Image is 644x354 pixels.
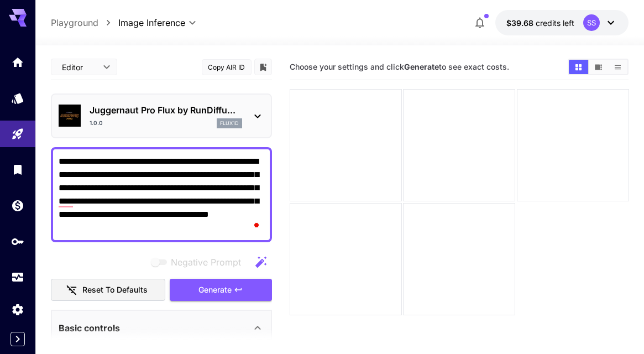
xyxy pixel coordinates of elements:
div: Usage [11,270,24,284]
button: Expand sidebar [11,332,25,346]
button: Show images in video view [589,60,608,74]
button: $39.67685SS [495,10,629,35]
div: Models [11,91,24,105]
span: Editor [62,61,96,73]
div: Settings [11,303,24,316]
button: Show images in grid view [569,60,588,74]
div: Juggernaut Pro Flux by RunDiffu...1.0.0flux1d [59,99,264,133]
span: Choose your settings and click to see exact costs. [290,62,509,71]
a: Playground [51,16,98,29]
button: Generate [170,279,271,301]
span: $39.68 [506,18,536,28]
span: Generate [198,283,232,297]
div: API Keys [11,235,24,248]
div: Playground [11,127,24,141]
span: credits left [536,18,574,28]
div: Wallet [11,199,24,212]
div: Library [11,163,24,176]
div: $39.67685 [506,17,574,29]
p: Juggernaut Pro Flux by RunDiffu... [90,103,242,117]
textarea: To enrich screen reader interactions, please activate Accessibility in Grammarly extension settings [59,155,264,235]
p: flux1d [220,119,239,127]
span: Negative prompts are not compatible with the selected model. [149,255,250,269]
p: Basic controls [59,321,120,335]
p: 1.0.0 [90,119,103,127]
div: Show images in grid viewShow images in video viewShow images in list view [568,59,629,75]
button: Add to library [258,60,268,74]
span: Negative Prompt [171,256,241,269]
span: Image Inference [118,16,185,29]
button: Copy AIR ID [202,59,252,75]
nav: breadcrumb [51,16,118,29]
button: Show images in list view [608,60,627,74]
div: Basic controls [59,315,264,341]
button: Reset to defaults [51,279,166,301]
b: Generate [404,62,439,71]
div: SS [583,14,600,31]
div: Home [11,55,24,69]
